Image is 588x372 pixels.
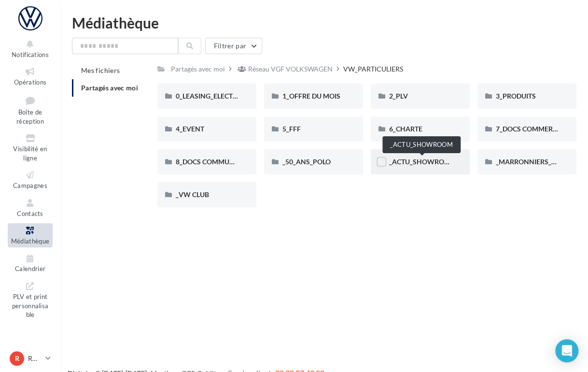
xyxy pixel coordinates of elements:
a: Calendrier [8,251,53,275]
span: Opérations [14,78,46,86]
span: 8_DOCS COMMUNICATION [176,157,262,166]
a: Médiathèque [8,223,53,247]
span: Calendrier [15,265,45,273]
span: PLV et print personnalisable [12,291,49,318]
div: VW_PARTICULIERS [343,64,403,74]
span: Mes fichiers [81,66,120,74]
span: 7_DOCS COMMERCIAUX [496,125,574,133]
div: _ACTU_SHOWROOM [382,136,461,153]
span: 4_EVENT [176,125,204,133]
span: Boîte de réception [16,108,44,125]
span: _MARRONNIERS_25 [496,157,559,166]
span: Notifications [12,51,49,58]
a: Campagnes [8,168,53,191]
a: PLV et print personnalisable [8,279,53,321]
button: Filtrer par [205,38,262,54]
span: _50_ANS_POLO [282,157,331,166]
span: _ACTU_SHOWROOM [389,157,456,166]
a: Boîte de réception [8,92,53,128]
span: Partagés avec moi [81,84,138,92]
div: Médiathèque [72,15,576,30]
a: Opérations [8,64,53,88]
a: Contacts [8,196,53,219]
button: Notifications [8,37,53,60]
span: R [15,354,19,363]
div: Réseau VGF VOLKSWAGEN [248,64,333,74]
div: Open Intercom Messenger [555,339,578,362]
span: Médiathèque [11,237,50,245]
span: 0_LEASING_ELECTRIQUE [176,92,253,100]
span: 6_CHARTE [389,125,422,133]
span: 2_PLV [389,92,408,100]
span: Visibilité en ligne [13,145,47,162]
p: RAMBOUILLET [28,354,42,363]
span: 5_FFF [282,125,301,133]
span: 3_PRODUITS [496,92,536,100]
div: Partagés avec moi [171,64,225,74]
span: Campagnes [13,182,47,189]
span: _VW CLUB [176,190,209,199]
a: R RAMBOUILLET [8,349,53,368]
span: Contacts [17,210,43,217]
a: Visibilité en ligne [8,131,53,164]
span: 1_OFFRE DU MOIS [282,92,340,100]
